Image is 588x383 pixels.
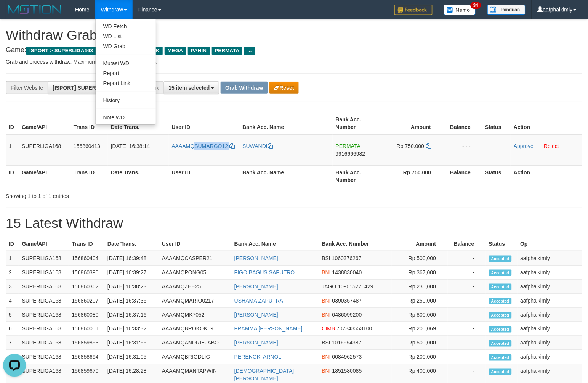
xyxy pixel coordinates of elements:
span: JAGO [322,283,336,290]
td: 1 [6,134,19,166]
td: - [448,308,486,322]
a: WD Fetch [96,21,156,31]
td: 156860207 [69,294,104,308]
td: - [448,294,486,308]
span: Copy 1438830040 to clipboard [332,269,362,275]
span: Copy 0486099200 to clipboard [332,312,362,318]
span: 156860413 [74,143,100,149]
td: AAAAMQBROKOK69 [159,322,231,336]
span: ... [244,47,255,55]
th: Bank Acc. Number [333,165,383,187]
td: - [448,266,486,280]
td: AAAAMQMK7052 [159,308,231,322]
td: - [448,350,486,364]
a: [PERSON_NAME] [234,255,278,261]
span: 34 [471,2,481,9]
th: Action [511,165,582,187]
a: [PERSON_NAME] [234,340,278,346]
td: [DATE] 16:39:27 [104,266,159,280]
span: ISPORT > SUPERLIGA168 [26,47,96,55]
td: aafphalkimly [518,308,582,322]
span: Copy 707848553100 to clipboard [337,326,372,332]
button: [ISPORT] SUPERLIGA168 [48,81,127,94]
th: Bank Acc. Name [239,113,332,134]
td: 156860404 [69,251,104,266]
th: Game/API [19,237,69,251]
td: - [448,336,486,350]
td: Rp 367,000 [392,266,447,280]
td: SUPERLIGA168 [19,134,70,166]
span: [ISPORT] SUPERLIGA168 [53,85,117,91]
button: 15 item selected [163,81,219,94]
td: 7 [6,336,19,350]
th: Date Trans. [104,237,159,251]
td: SUPERLIGA168 [19,251,69,266]
span: Copy 1851580085 to clipboard [332,368,362,374]
td: 5 [6,308,19,322]
button: Grab Withdraw [221,82,268,94]
img: Feedback.jpg [394,5,433,15]
td: AAAAMQPONG05 [159,266,231,280]
span: Accepted [489,270,512,276]
th: ID [6,165,19,187]
td: aafphalkimly [518,350,582,364]
a: Mutasi WD [96,58,156,68]
td: [DATE] 16:31:56 [104,336,159,350]
td: aafphalkimly [518,294,582,308]
span: Copy 0390357487 to clipboard [332,298,362,304]
td: AAAAMQZEE25 [159,280,231,294]
th: ID [6,113,19,134]
th: Bank Acc. Number [319,237,392,251]
td: SUPERLIGA168 [19,336,69,350]
img: MOTION_logo.png [6,4,64,15]
a: History [96,95,156,105]
a: PERENGKI ARNOL [234,354,282,360]
td: Rp 235,000 [392,280,447,294]
td: 156860390 [69,266,104,280]
span: Copy 109015270429 to clipboard [338,283,373,290]
span: Accepted [489,312,512,319]
td: - [448,251,486,266]
td: 2 [6,266,19,280]
span: BSI [322,255,331,261]
td: Rp 500,000 [392,336,447,350]
td: aafphalkimly [518,336,582,350]
td: - - - [442,134,482,166]
a: [DEMOGRAPHIC_DATA][PERSON_NAME] [234,368,294,382]
td: Rp 500,000 [392,251,447,266]
th: Bank Acc. Name [231,237,319,251]
td: 156859853 [69,336,104,350]
td: 1 [6,251,19,266]
span: Accepted [489,340,512,347]
th: Rp 750.000 [383,165,443,187]
a: WD Grab [96,41,156,51]
a: Note WD [96,113,156,122]
span: CIMB [322,326,335,332]
th: Trans ID [69,237,104,251]
span: PERMATA [212,47,243,55]
span: Accepted [489,284,512,290]
th: Trans ID [70,113,108,134]
td: aafphalkimly [518,266,582,280]
img: panduan.png [487,5,526,15]
h1: Withdraw Grab [6,27,582,43]
span: Accepted [489,256,512,262]
th: Trans ID [70,165,108,187]
span: BNI [322,368,331,374]
th: Bank Acc. Name [239,165,332,187]
th: Game/API [19,165,70,187]
th: User ID [169,165,240,187]
th: Status [482,113,511,134]
th: Action [511,113,582,134]
span: AAAAMQSUMARGO12 [172,143,228,149]
th: Amount [392,237,447,251]
img: Button%20Memo.svg [444,5,476,15]
span: BSI [322,340,331,346]
td: [DATE] 16:37:16 [104,308,159,322]
td: SUPERLIGA168 [19,266,69,280]
span: PANIN [188,47,210,55]
span: MEGA [165,47,186,55]
a: Report Link [96,78,156,88]
div: Filter Website [6,81,48,94]
td: aafphalkimly [518,322,582,336]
